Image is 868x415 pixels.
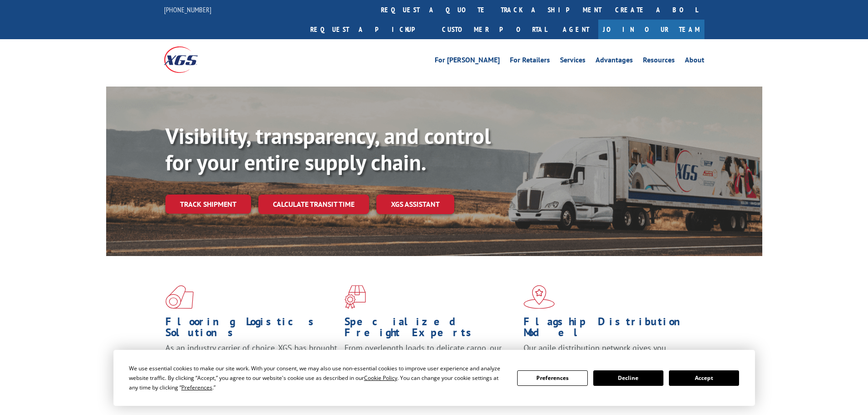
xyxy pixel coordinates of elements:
[165,285,194,309] img: xgs-icon-total-supply-chain-intelligence-red
[165,122,491,176] b: Visibility, transparency, and control for your entire supply chain.
[376,195,454,214] a: XGS ASSISTANT
[596,56,633,67] a: Advantages
[524,316,696,343] h1: Flagship Distribution Model
[165,316,338,343] h1: Flooring Logistics Solutions
[598,20,704,39] a: Join Our Team
[113,350,755,406] div: Cookie Consent Prompt
[165,195,251,214] a: Track shipment
[593,370,663,386] button: Decline
[669,370,739,386] button: Accept
[303,20,435,39] a: Request a pickup
[181,384,212,391] span: Preferences
[164,5,211,14] a: [PHONE_NUMBER]
[643,56,675,67] a: Resources
[554,20,598,39] a: Agent
[524,343,691,364] span: Our agile distribution network gives you nationwide inventory management on demand.
[344,343,517,383] p: From overlength loads to delicate cargo, our experienced staff knows the best way to move your fr...
[258,195,369,214] a: Calculate transit time
[524,285,555,309] img: xgs-icon-flagship-distribution-model-red
[517,370,587,386] button: Preferences
[510,56,550,67] a: For Retailers
[560,56,586,67] a: Services
[364,374,397,382] span: Cookie Policy
[435,20,554,39] a: Customer Portal
[129,364,506,392] div: We use essential cookies to make our site work. With your consent, we may also use non-essential ...
[165,343,337,375] span: As an industry carrier of choice, XGS has brought innovation and dedication to flooring logistics...
[435,56,500,67] a: For [PERSON_NAME]
[344,316,517,343] h1: Specialized Freight Experts
[685,56,704,67] a: About
[344,285,366,309] img: xgs-icon-focused-on-flooring-red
